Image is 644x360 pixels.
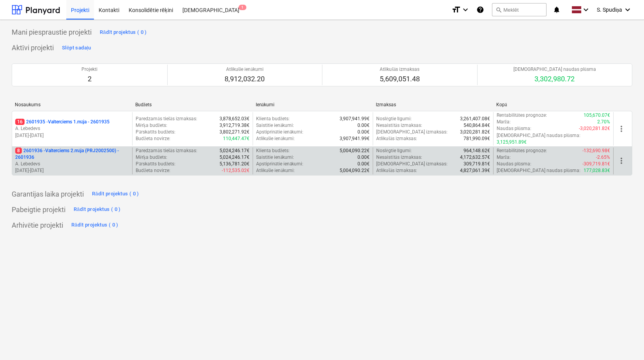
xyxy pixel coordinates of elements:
[90,188,141,200] button: Rādīt projektus ( 0 )
[376,154,422,161] p: Nesaistītās izmaksas :
[136,129,175,135] p: Pārskatīts budžets :
[460,154,490,161] p: 4,172,632.57€
[219,161,249,167] p: 5,136,781.20€
[495,7,502,13] span: search
[71,221,119,230] div: Rādīt projektus ( 0 )
[376,148,412,154] p: Noslēgtie līgumi :
[69,219,120,232] button: Rādīt projektus ( 0 )
[136,167,170,174] p: Budžeta novirze :
[222,167,249,174] p: -112,535.02€
[460,116,490,122] p: 3,261,407.08€
[219,154,249,161] p: 5,024,246.17€
[376,161,448,167] p: [DEMOGRAPHIC_DATA] izmaksas :
[219,116,249,122] p: 3,878,652.03€
[579,125,610,132] p: -3,020,281.82€
[62,44,91,53] div: Slēpt sadaļu
[136,148,197,154] p: Paredzamās tiešās izmaksas :
[582,148,610,154] p: -132,690.98€
[464,122,490,129] p: 540,864.84€
[256,135,295,142] p: Atlikušie ienākumi :
[497,119,511,125] p: Marža :
[376,167,417,174] p: Atlikušās izmaksas :
[15,119,110,125] p: 2601935 - Valterciems 1.māja - 2601935
[497,161,531,167] p: Naudas plūsma :
[340,135,370,142] p: 3,907,941.99€
[12,221,63,230] p: Arhivētie projekti
[464,135,490,142] p: 781,990.09€
[15,102,129,107] div: Nosaukums
[357,129,370,135] p: 0.00€
[497,148,547,154] p: Rentabilitātes prognoze :
[464,161,490,167] p: 309,719.81€
[15,161,129,167] p: A. Lebedevs
[256,102,370,108] div: Ienākumi
[135,102,249,108] div: Budžets
[219,148,249,154] p: 5,024,246.17€
[15,148,129,161] p: 2601936 - Valterciems 2.māja (PRJ2002500) - 2601936
[92,190,139,198] div: Rādīt projektus ( 0 )
[256,122,294,129] p: Saistītie ienākumi :
[597,7,622,13] span: S. Spudiņa
[476,5,484,14] i: Zināšanu pamats
[376,129,448,135] p: [DEMOGRAPHIC_DATA] izmaksas :
[357,161,370,167] p: 0.00€
[340,148,370,154] p: 5,004,090.22€
[380,66,420,73] p: Atlikušās izmaksas
[15,148,129,174] div: 82601936 -Valterciems 2.māja (PRJ2002500) - 2601936A. Lebedevs[DATE]-[DATE]
[513,74,596,84] p: 3,302,980.72
[597,119,610,125] p: 2.70%
[513,66,596,73] p: [DEMOGRAPHIC_DATA] naudas plūsma
[136,161,175,167] p: Pārskatīts budžets :
[256,129,304,135] p: Apstiprinātie ienākumi :
[15,132,129,139] p: [DATE] - [DATE]
[219,122,249,129] p: 3,912,719.38€
[464,148,490,154] p: 964,148.62€
[451,5,461,14] i: format_size
[497,112,547,119] p: Rentabilitātes prognoze :
[15,148,22,154] span: 8
[98,26,149,39] button: Rādīt projektus ( 0 )
[357,122,370,129] p: 0.00€
[256,167,295,174] p: Atlikušie ienākumi :
[497,125,531,132] p: Naudas plūsma :
[617,156,626,165] span: more_vert
[100,28,147,37] div: Rādīt projektus ( 0 )
[136,154,167,161] p: Mērķa budžets :
[223,135,249,142] p: 110,447.47€
[15,119,25,125] span: 16
[136,135,170,142] p: Budžeta novirze :
[497,132,580,139] p: [DEMOGRAPHIC_DATA] naudas plūsma :
[553,5,561,14] i: notifications
[12,28,92,37] p: Mani piespraustie projekti
[12,43,54,53] p: Aktīvi projekti
[460,167,490,174] p: 4,827,061.39€
[584,167,610,174] p: 177,028.83€
[496,102,610,108] div: Kopā
[256,148,290,154] p: Klienta budžets :
[376,116,412,122] p: Noslēgtie līgumi :
[596,154,610,161] p: -2.65%
[15,119,129,139] div: 162601935 -Valterciems 1.māja - 2601935A. Lebedevs[DATE]-[DATE]
[605,323,644,360] iframe: Chat Widget
[81,66,97,73] p: Projekti
[460,129,490,135] p: 3,020,281.82€
[380,74,420,84] p: 5,609,051.48
[376,102,490,107] div: Izmaksas
[376,135,417,142] p: Atlikušās izmaksas :
[256,161,304,167] p: Apstiprinātie ienākumi :
[581,5,591,14] i: keyboard_arrow_down
[12,205,65,214] p: Pabeigtie projekti
[617,124,626,133] span: more_vert
[219,129,249,135] p: 3,802,271.92€
[256,154,294,161] p: Saistītie ienākumi :
[461,5,470,14] i: keyboard_arrow_down
[225,74,265,84] p: 8,912,032.20
[74,205,121,214] div: Rādīt projektus ( 0 )
[340,167,370,174] p: 5,004,090.22€
[497,154,511,161] p: Marža :
[340,116,370,122] p: 3,907,941.99€
[497,139,527,146] p: 3,125,951.89€
[492,3,547,16] button: Meklēt
[225,66,265,73] p: Atlikušie ienākumi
